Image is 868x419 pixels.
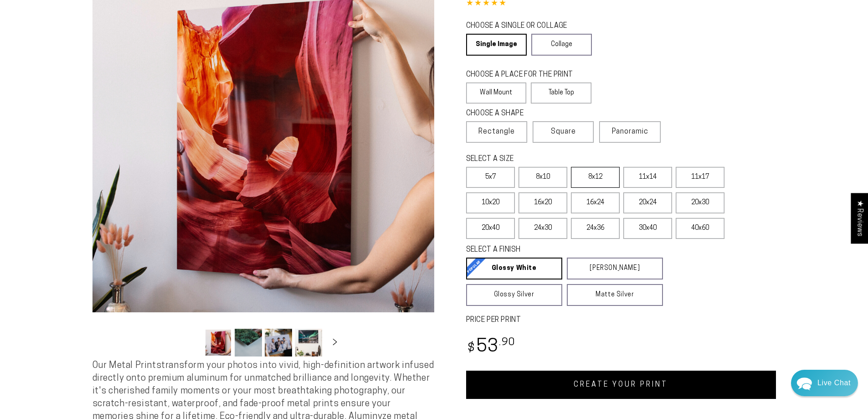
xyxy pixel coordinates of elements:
label: Table Top [531,83,591,103]
button: Slide right [325,332,345,352]
a: [PERSON_NAME] [567,258,663,279]
div: Click to open Judge.me floating reviews tab [851,193,868,243]
label: 40x60 [676,218,724,239]
span: Rectangle [478,126,515,137]
div: Chat widget toggle [791,370,858,396]
label: 10x20 [466,192,515,213]
a: Glossy Silver [466,284,562,306]
label: 16x24 [571,192,620,213]
label: 20x30 [676,192,724,213]
label: PRICE PER PRINT [466,315,776,326]
label: 5x7 [466,167,515,188]
legend: SELECT A FINISH [466,245,641,255]
label: 16x20 [519,192,567,213]
button: Slide left [182,332,202,352]
button: Load image 4 in gallery view [295,329,322,357]
button: Load image 2 in gallery view [235,329,262,357]
legend: CHOOSE A PLACE FOR THE PRINT [466,70,583,80]
bdi: 53 [466,338,516,356]
label: 11x17 [676,167,724,188]
label: 11x14 [623,167,672,188]
legend: CHOOSE A SINGLE OR COLLAGE [466,21,584,31]
button: Load image 3 in gallery view [265,329,292,357]
sup: .90 [499,337,515,348]
a: Matte Silver [567,284,663,306]
a: Glossy White [466,258,562,279]
legend: SELECT A SIZE [466,154,648,165]
legend: CHOOSE A SHAPE [466,109,585,119]
label: 20x40 [466,218,515,239]
a: CREATE YOUR PRINT [466,371,776,399]
label: 8x12 [571,167,620,188]
label: 8x10 [519,167,567,188]
a: Single Image [466,34,527,56]
div: Contact Us Directly [817,370,851,396]
button: Load image 1 in gallery view [205,329,232,357]
label: 24x36 [571,218,620,239]
label: 24x30 [519,218,567,239]
span: $ [467,342,475,355]
span: Square [551,126,576,137]
label: 20x24 [623,192,672,213]
a: Collage [531,34,592,56]
label: 30x40 [623,218,672,239]
label: Wall Mount [466,83,527,103]
span: Panoramic [612,128,648,135]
